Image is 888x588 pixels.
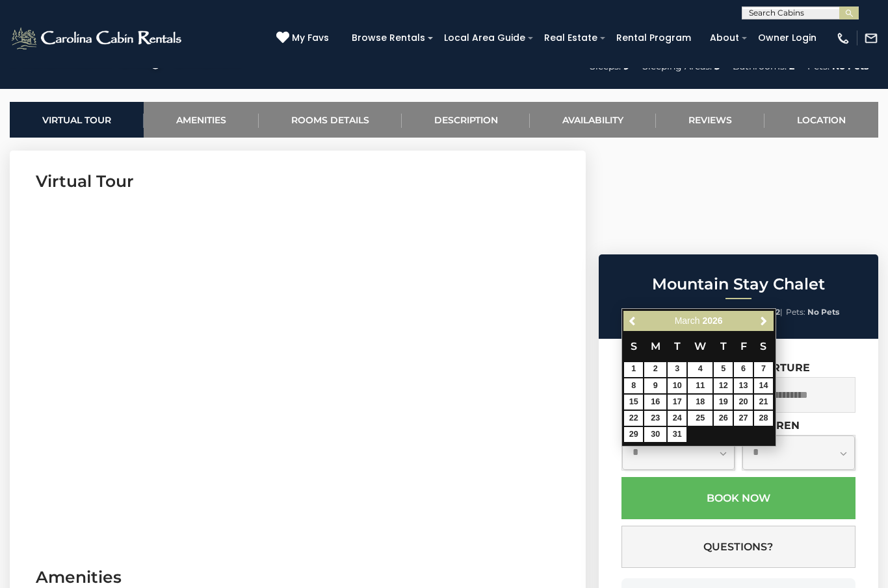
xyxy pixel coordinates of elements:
[836,31,850,45] img: phone-regular-white.png
[694,340,706,352] span: Wednesday
[623,410,644,426] td: $128
[610,28,698,48] a: Rental Program
[638,307,664,317] span: Sleeps:
[667,426,687,443] td: $123
[749,304,783,321] li: |
[276,31,332,45] a: My Favs
[754,362,773,377] a: 7
[667,378,687,394] td: $124
[764,102,878,138] a: Location
[644,410,667,426] td: $125
[674,340,681,352] span: Tuesday
[713,410,733,426] td: $123
[713,378,733,394] td: $134
[628,315,638,326] span: Previous
[776,307,780,317] strong: 2
[631,340,637,352] span: Sunday
[644,427,666,442] a: 30
[666,307,672,317] strong: 9
[292,31,329,45] span: My Favs
[751,28,823,48] a: Owner Login
[621,477,855,519] button: Book Now
[760,340,766,352] span: Saturday
[688,395,712,410] a: 18
[786,307,805,317] span: Pets:
[687,394,713,410] td: $116
[437,28,532,48] a: Local Area Guide
[651,340,660,352] span: Monday
[675,315,700,326] span: March
[668,362,686,377] a: 3
[713,361,733,378] td: $152
[259,102,402,138] a: Rooms Details
[677,304,746,321] li: |
[753,361,774,378] td: $190
[713,394,733,410] td: $122
[602,276,875,293] h2: Mountain Stay Chalet
[754,395,773,410] a: 21
[644,378,667,394] td: $126
[10,102,144,138] a: Virtual Tour
[734,378,753,393] a: 13
[734,362,753,377] a: 6
[668,378,686,393] a: 10
[687,410,713,426] td: $123
[688,362,712,377] a: 4
[703,28,746,48] a: About
[749,307,774,317] span: Baths:
[644,362,666,377] a: 2
[668,411,686,426] a: 24
[144,102,259,138] a: Amenities
[621,526,855,568] button: Questions?
[668,427,686,442] a: 31
[656,102,764,138] a: Reviews
[530,102,656,138] a: Availability
[756,313,772,329] a: Next
[402,102,530,138] a: Description
[734,395,753,410] a: 20
[36,170,560,193] h3: Virtual Tour
[644,378,666,393] a: 9
[538,28,604,48] a: Real Estate
[733,394,753,410] td: $139
[754,378,773,393] a: 14
[733,361,753,378] td: $181
[687,361,713,378] td: $131
[638,304,674,321] li: |
[623,361,644,378] td: $164
[753,378,774,394] td: $165
[624,427,643,442] a: 29
[702,315,722,326] span: 2026
[623,394,644,410] td: $132
[644,426,667,443] td: $125
[738,307,743,317] strong: 3
[644,411,666,426] a: 23
[733,410,753,426] td: $137
[668,395,686,410] a: 17
[644,395,666,410] a: 16
[864,31,878,45] img: mail-regular-white.png
[688,411,712,426] a: 25
[740,340,747,352] span: Friday
[807,307,839,317] strong: No Pets
[667,361,687,378] td: $130
[733,378,753,394] td: $155
[754,411,773,426] a: 28
[623,426,644,443] td: $130
[714,362,733,377] a: 5
[734,411,753,426] a: 27
[624,411,643,426] a: 22
[644,361,667,378] td: $134
[753,394,774,410] td: $151
[345,28,432,48] a: Browse Rentals
[625,313,641,329] a: Previous
[644,394,667,410] td: $123
[677,307,737,317] span: Sleeping Areas:
[714,378,733,393] a: 12
[624,395,643,410] a: 15
[624,362,643,377] a: 1
[687,378,713,394] td: $122
[753,410,774,426] td: $145
[714,395,733,410] a: 19
[667,410,687,426] td: $124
